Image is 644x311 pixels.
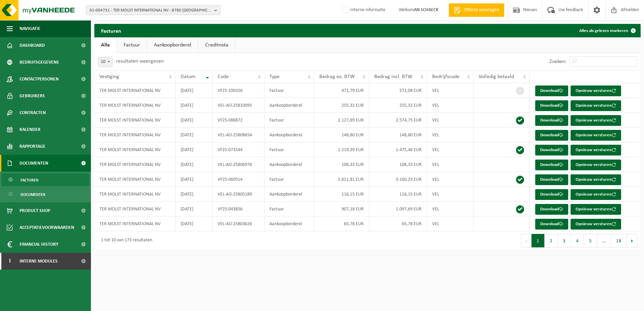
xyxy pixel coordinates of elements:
[94,216,175,231] td: TER MOLST INTERNATIONAL NV
[2,173,89,186] a: Facturen
[314,216,369,231] td: 65,78 EUR
[627,234,637,247] button: Next
[369,98,427,113] td: 255,32 EUR
[94,37,117,53] a: Alle
[264,83,314,98] td: Factuur
[175,157,213,172] td: [DATE]
[479,74,514,79] span: Volledig betaald
[20,54,59,71] span: Bedrijfsgegevens
[427,216,474,231] td: VEL
[86,5,221,15] button: 01-004731 - TER MOLST INTERNATIONAL NV - 8780 [GEOGRAPHIC_DATA], MOLSTENSTRAAT 42
[427,98,474,113] td: VEL
[20,20,40,37] span: Navigatie
[369,187,427,202] td: 116,15 EUR
[314,202,369,216] td: 907,18 EUR
[20,104,46,121] span: Contracten
[20,121,40,138] span: Kalender
[314,113,369,128] td: 2.127,89 EUR
[20,253,58,270] span: Interne modules
[535,189,568,200] a: Download
[94,24,128,37] h2: Facturen
[94,172,175,187] td: TER MOLST INTERNATIONAL NV
[98,57,112,67] span: 10
[175,142,213,157] td: [DATE]
[314,187,369,202] td: 116,15 EUR
[213,142,264,157] td: VF25-073544
[427,113,474,128] td: VEL
[98,57,112,67] span: 10
[264,172,314,187] td: Factuur
[181,74,195,79] span: Datum
[314,157,369,172] td: 108,33 EUR
[369,172,427,187] td: 3.160,29 EUR
[94,98,175,113] td: TER MOLST INTERNATIONAL NV
[341,5,385,15] label: Interne informatie
[94,157,175,172] td: TER MOLST INTERNATIONAL NV
[175,128,213,142] td: [DATE]
[7,253,13,270] span: I
[369,157,427,172] td: 108,33 EUR
[94,202,175,216] td: TER MOLST INTERNATIONAL NV
[427,83,474,98] td: VEL
[571,204,621,215] button: Opnieuw versturen
[175,113,213,128] td: [DATE]
[213,187,264,202] td: VEL-AO-25805189
[369,128,427,142] td: 148,80 EUR
[264,98,314,113] td: Aankoopborderel
[20,37,45,54] span: Dashboard
[264,142,314,157] td: Factuur
[571,145,621,155] button: Opnieuw versturen
[369,113,427,128] td: 2.574,75 EUR
[427,142,474,157] td: VEL
[175,98,213,113] td: [DATE]
[571,130,621,141] button: Opnieuw versturen
[20,236,58,253] span: Financial History
[94,142,175,157] td: TER MOLST INTERNATIONAL NV
[264,187,314,202] td: Aankoopborderel
[264,202,314,216] td: Factuur
[213,113,264,128] td: VF25-088872
[20,219,74,236] span: Acceptatievoorwaarden
[20,155,48,172] span: Documenten
[535,85,568,96] a: Download
[535,204,568,215] a: Download
[584,234,597,247] button: 5
[462,7,501,13] span: Offerte aanvragen
[175,83,213,98] td: [DATE]
[369,216,427,231] td: 65,78 EUR
[532,234,545,247] button: 1
[535,174,568,185] a: Download
[314,142,369,157] td: 1.219,39 EUR
[427,128,474,142] td: VEL
[2,188,89,201] a: Documenten
[374,74,412,79] span: Bedrag incl. BTW
[314,172,369,187] td: 2.611,81 EUR
[414,7,439,12] strong: AN SCHAECK
[175,202,213,216] td: [DATE]
[535,160,568,170] a: Download
[319,74,355,79] span: Bedrag ex. BTW
[213,128,264,142] td: VEL-AO-25808654
[369,202,427,216] td: 1.097,69 EUR
[175,172,213,187] td: [DATE]
[427,187,474,202] td: VEL
[571,189,621,200] button: Opnieuw versturen
[611,234,627,247] button: 18
[535,115,568,126] a: Download
[213,98,264,113] td: VEL-AO-25810095
[571,85,621,96] button: Opnieuw versturen
[213,157,264,172] td: VEL-AO-25806970
[94,83,175,98] td: TER MOLST INTERNATIONAL NV
[521,234,532,247] button: Previous
[574,24,640,37] button: Alles als gelezen markeren
[175,187,213,202] td: [DATE]
[558,234,571,247] button: 3
[264,113,314,128] td: Factuur
[94,128,175,142] td: TER MOLST INTERNATIONAL NV
[213,216,264,231] td: VEL-AO-25803626
[449,3,504,17] a: Offerte aanvragen
[427,157,474,172] td: VEL
[269,74,280,79] span: Type
[21,174,38,186] span: Facturen
[597,234,611,247] span: …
